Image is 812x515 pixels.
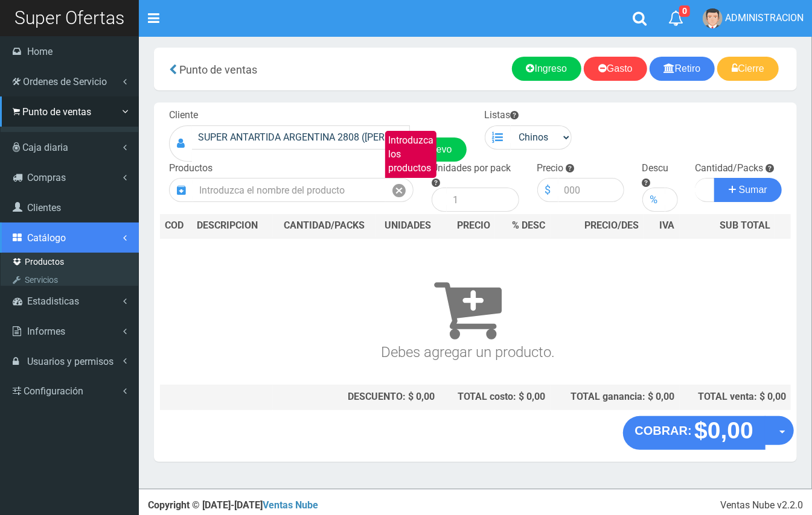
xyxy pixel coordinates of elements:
[27,202,61,213] span: Clientes
[635,424,692,437] strong: COBRAR:
[485,109,519,122] label: Listas
[14,7,124,28] span: Super Ofertas
[215,220,258,231] span: CRIPCION
[148,499,318,511] strong: Copyright © [DATE]-[DATE]
[22,106,91,118] span: Punto de ventas
[660,220,675,231] span: IVA
[584,220,639,231] span: PRECIO/DES
[725,12,804,24] span: ADMINISTRACION
[27,172,66,183] span: Compras
[695,178,715,202] input: Cantidad
[720,219,770,233] span: SUB TOTAL
[703,8,723,28] img: User Image
[513,220,546,231] span: % DESC
[739,185,767,195] span: Sumar
[192,125,410,150] input: Consumidor Final
[720,499,803,513] div: Ventas Nube v2.2.0
[679,5,690,17] span: 0
[385,131,436,179] label: Introduzca los productos
[642,162,669,175] label: Descu
[24,385,83,397] span: Configuración
[193,178,385,202] input: Introduzca el nombre del producto
[714,178,782,202] button: Sumar
[623,416,766,450] button: COBRAR: $0,00
[694,417,753,443] strong: $0,00
[376,214,440,238] th: UNIDADES
[4,127,138,145] a: Punto de ventas
[512,57,581,81] a: Ingreso
[27,46,53,57] span: Home
[273,214,376,238] th: CANTIDAD/PACKS
[22,142,68,153] span: Caja diaria
[695,162,764,175] label: Cantidad/Packs
[27,232,66,244] span: Catálogo
[717,57,779,81] a: Cierre
[432,162,511,175] label: Unidades por pack
[457,219,490,233] span: PRECIO
[278,390,435,404] div: DESCUENTO: $ 0,00
[444,390,545,404] div: TOTAL costo: $ 0,00
[584,57,647,81] a: Gasto
[179,63,257,76] span: Punto de ventas
[4,253,138,271] a: Productos
[193,214,273,238] th: DES
[447,188,519,212] input: 1
[685,390,786,404] div: TOTAL venta: $ 0,00
[537,162,564,175] label: Precio
[4,271,138,289] a: Servicios
[169,109,198,122] label: Cliente
[263,499,318,511] a: Ventas Nube
[27,295,79,307] span: Estadisticas
[537,178,558,202] div: $
[27,326,65,337] span: Informes
[27,356,113,367] span: Usuarios y permisos
[409,137,466,162] a: Nuevo
[165,256,770,360] h3: Debes agregar un producto.
[558,178,624,202] input: 000
[642,188,665,212] div: %
[650,57,715,81] a: Retiro
[23,76,107,87] span: Ordenes de Servicio
[169,162,213,175] label: Productos
[555,390,675,404] div: TOTAL ganancia: $ 0,00
[665,188,678,212] input: 000
[160,214,193,238] th: COD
